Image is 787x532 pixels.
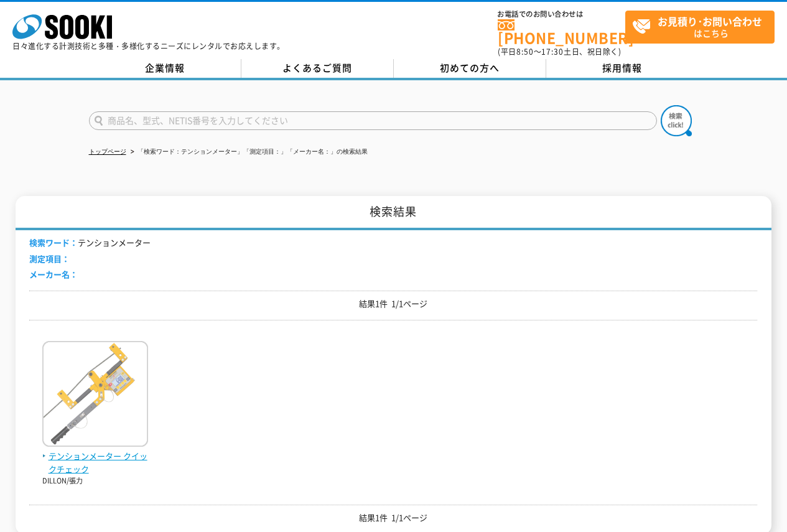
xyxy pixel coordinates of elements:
[29,511,757,525] p: 結果1件 1/1ページ
[89,111,657,130] input: 商品名、型式、NETIS番号を入力してください
[546,59,699,78] a: 採用情報
[29,297,757,310] p: 結果1件 1/1ページ
[241,59,394,78] a: よくあるご質問
[12,42,285,50] p: 日々進化する計測技術と多種・多様化するニーズにレンタルでお応えします。
[394,59,546,78] a: 初めての方へ
[516,46,534,57] span: 8:50
[29,268,78,280] span: メーカー名：
[498,19,625,45] a: [PHONE_NUMBER]
[29,236,151,250] li: テンションメーター
[42,450,148,476] span: テンションメーター クイックチェック
[29,236,78,248] span: 検索ワード：
[128,146,368,159] li: 「検索ワード：テンションメーター」「測定項目：」「メーカー名：」の検索結果
[16,196,771,230] h1: 検索結果
[658,14,762,29] strong: お見積り･お問い合わせ
[42,341,148,450] img: クイックチェック
[498,11,625,18] span: お電話でのお問い合わせは
[29,253,70,264] span: 測定項目：
[42,476,148,487] p: DILLON/張力
[625,11,775,44] a: お見積り･お問い合わせはこちら
[89,148,126,155] a: トップページ
[632,11,774,42] span: はこちら
[498,46,621,57] span: (平日 ～ 土日、祝日除く)
[89,59,241,78] a: 企業情報
[541,46,564,57] span: 17:30
[42,437,148,475] a: テンションメーター クイックチェック
[440,61,500,75] span: 初めての方へ
[661,105,692,136] img: btn_search.png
